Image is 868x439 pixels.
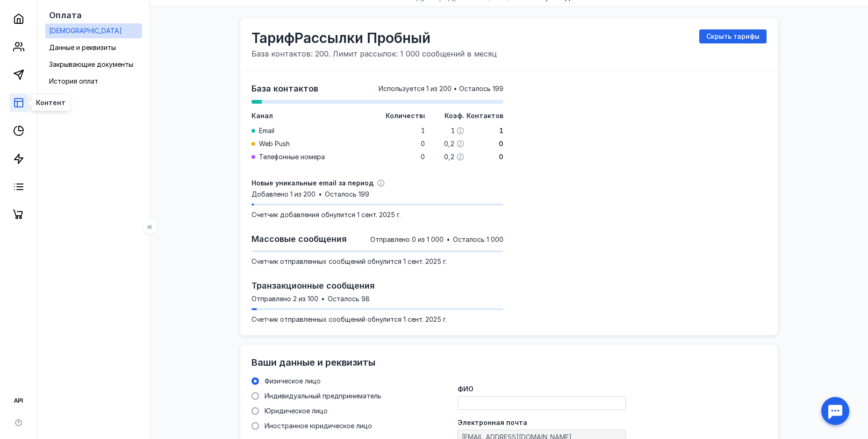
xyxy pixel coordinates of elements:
span: Количество [386,112,427,120]
span: • [318,191,322,198]
span: Оплата [49,10,82,20]
span: Используется 1 [379,84,429,93]
span: Новые уникальные email за период [251,178,373,188]
span: Отправлено 0 из 1 000 [370,235,444,244]
span: Закрывающие документы [49,60,133,68]
span: Коэф. [445,112,464,120]
span: База контактов: 200. Лимит рассылок: 1 000 сообщений в месяц [251,48,497,59]
a: [DEMOGRAPHIC_DATA] [45,23,142,38]
span: Контактов [466,112,503,120]
span: Осталось 199 [459,84,503,93]
a: Закрывающие документы [45,57,142,72]
span: 1 [451,126,455,135]
span: из 200 [430,84,452,93]
span: Электронная почта [458,419,527,426]
span: • [453,85,457,92]
span: Email [259,126,274,135]
span: 0 [421,152,425,162]
span: Cчетчик отправленных сообщений обнулится 1 сент. 2025 г. [251,257,447,265]
span: 1 [421,126,425,135]
span: 0 [499,139,503,149]
span: Канал [251,112,273,120]
a: История оплат [45,74,142,89]
span: Добавлено 1 из 200 [251,190,316,199]
span: Тариф Рассылки Пробный [251,29,497,46]
button: Скрыть тарифы [699,29,767,43]
span: • [321,296,325,302]
a: Данные и реквизиты [45,40,142,55]
span: Скрыть тарифы [706,33,760,41]
span: Web Push [259,139,290,149]
span: 0 [499,152,503,162]
span: Контент [36,99,65,106]
span: • [446,236,450,243]
span: Отправлено 2 из 100 [251,294,318,304]
span: Осталось 98 [328,294,370,304]
span: [DEMOGRAPHIC_DATA] [49,27,122,35]
span: Cчетчик отправленных сообщений обнулится 1 сент. 2025 г. [251,315,447,323]
span: История оплат [49,77,98,85]
span: 0,2 [444,139,455,149]
span: ФИО [458,386,473,392]
span: Счетчик добавления обнулится 1 сент. 2025 г. [251,211,401,219]
span: 0,2 [444,152,455,162]
span: Транзакционные сообщения [251,281,375,290]
span: Осталось 1 000 [453,235,503,244]
span: База контактов [251,84,318,93]
span: Ваши данные и реквизиты [251,357,375,368]
span: Физическое лицо [265,377,321,385]
span: Данные и реквизиты [49,43,116,51]
span: 0 [421,139,425,149]
span: 1 [499,126,503,135]
span: Телефонные номера [259,152,325,162]
span: Массовые сообщения [251,234,347,244]
span: Юридическое лицо [265,407,328,415]
span: Иностранное юридическое лицо [265,422,372,430]
span: Осталось 199 [325,190,369,199]
span: Индивидуальный предприниматель [265,392,381,400]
